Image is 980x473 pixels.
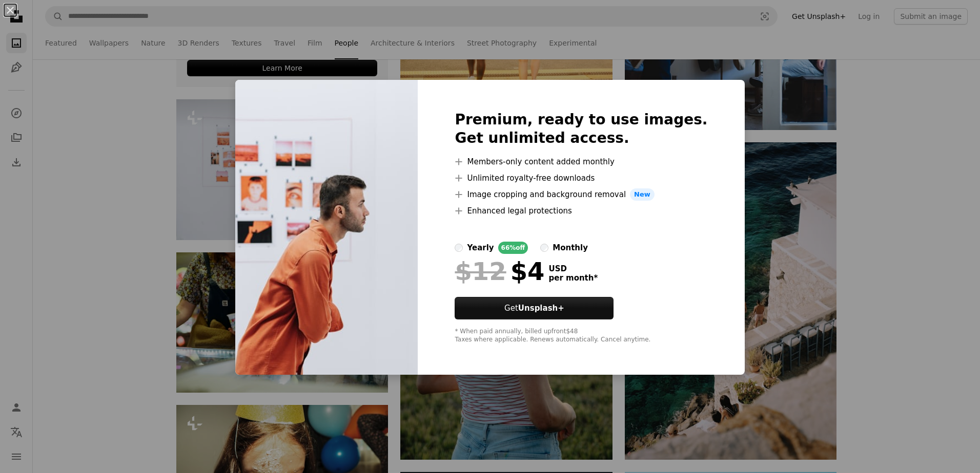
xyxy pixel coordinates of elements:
[540,244,548,252] input: monthly
[455,156,707,168] li: Members-only content added monthly
[455,244,463,252] input: yearly66%off
[455,111,707,147] h2: Premium, ready to use images. Get unlimited access.
[455,172,707,184] li: Unlimited royalty-free downloads
[455,258,544,285] div: $4
[467,242,494,254] div: yearly
[455,328,707,344] div: * When paid annually, billed upfront $48 Taxes where applicable. Renews automatically. Cancel any...
[518,304,564,313] strong: Unsplash+
[548,273,598,283] span: per month *
[455,205,707,217] li: Enhanced legal protections
[548,264,598,273] span: USD
[235,80,418,375] img: premium_photo-1756163700959-70915d58a694
[455,188,707,201] li: Image cropping and background removal
[455,258,506,285] span: $12
[498,242,528,254] div: 66% off
[553,242,588,254] div: monthly
[455,297,614,319] button: GetUnsplash+
[630,188,655,201] span: New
